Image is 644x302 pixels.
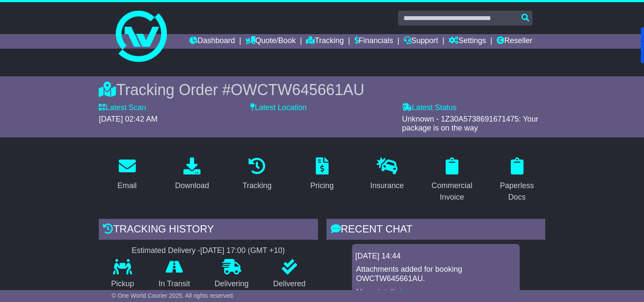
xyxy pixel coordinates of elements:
[429,180,475,203] div: Commercial Invoice
[112,154,142,195] a: Email
[99,219,318,242] div: Tracking history
[402,115,538,133] span: Unknown - 1Z30A5738691671475: Your package is on the way
[356,265,515,283] p: Attachments added for booking OWCTW645661AU.
[305,154,339,195] a: Pricing
[326,219,545,242] div: RECENT CHAT
[489,154,545,206] a: Paperless Docs
[497,34,532,49] a: Reseller
[146,279,203,289] p: In Transit
[365,154,409,195] a: Insurance
[402,103,457,113] label: Latest Status
[424,154,481,206] a: Commercial Invoice
[370,180,404,192] div: Insurance
[243,180,272,192] div: Tracking
[310,180,334,192] div: Pricing
[175,180,209,192] div: Download
[404,34,438,49] a: Support
[99,246,318,256] div: Estimated Delivery -
[99,115,157,123] span: [DATE] 02:42 AM
[494,180,540,203] div: Paperless Docs
[117,180,137,192] div: Email
[202,279,261,289] p: Delivering
[250,103,306,113] label: Latest Location
[355,252,516,261] div: [DATE] 14:44
[112,292,235,299] span: © One World Courier 2025. All rights reserved.
[99,81,545,99] div: Tracking Order #
[231,81,364,99] span: OWCTW645661AU
[261,279,318,289] p: Delivered
[99,279,146,289] p: Pickup
[246,34,296,49] a: Quote/Book
[355,34,393,49] a: Financials
[169,154,215,195] a: Download
[99,103,146,113] label: Latest Scan
[189,34,235,49] a: Dashboard
[356,288,515,297] p: More details: .
[400,288,415,296] a: here
[449,34,486,49] a: Settings
[237,154,277,195] a: Tracking
[200,246,285,256] div: [DATE] 17:00 (GMT +10)
[306,34,343,49] a: Tracking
